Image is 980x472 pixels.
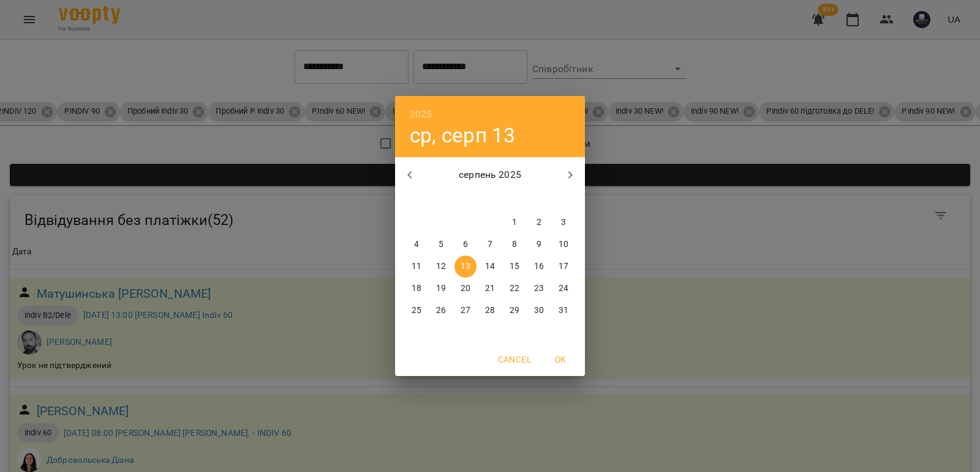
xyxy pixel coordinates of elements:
p: 26 [436,304,446,317]
button: ср, серп 13 [410,123,516,148]
button: 2025 [410,106,432,123]
p: 7 [488,238,492,251]
p: 24 [559,282,568,295]
span: ср [454,193,477,205]
p: 27 [461,304,470,317]
span: пн [405,193,428,205]
button: 13 [454,256,477,278]
span: Cancel [498,352,531,367]
button: 5 [430,234,452,256]
button: Cancel [493,348,536,371]
button: 8 [503,234,526,256]
button: 7 [479,234,501,256]
p: 10 [559,238,568,251]
button: 30 [528,300,550,322]
button: 29 [503,300,526,322]
p: 31 [559,304,568,317]
button: 22 [503,278,526,300]
p: 18 [412,282,421,295]
button: 11 [405,256,428,278]
button: 25 [405,300,428,322]
button: 14 [479,256,501,278]
button: 4 [405,234,428,256]
button: 17 [552,256,575,278]
p: 29 [510,304,519,317]
button: 31 [552,300,575,322]
p: 21 [485,282,495,295]
p: 15 [510,260,519,273]
p: 2 [537,216,541,229]
p: 1 [512,216,517,229]
p: 23 [534,282,544,295]
button: 12 [430,256,452,278]
button: 3 [552,212,575,234]
button: 24 [552,278,575,300]
button: 15 [503,256,526,278]
p: 22 [510,282,519,295]
p: 16 [534,260,544,273]
p: 28 [485,304,495,317]
button: OK [541,348,580,371]
p: 25 [412,304,421,317]
p: 20 [461,282,470,295]
p: 3 [561,216,566,229]
p: серпень 2025 [424,168,556,182]
p: 9 [537,238,541,251]
button: 1 [503,212,526,234]
span: вт [430,193,452,205]
span: нд [552,193,575,205]
p: 6 [463,238,468,251]
button: 10 [552,234,575,256]
p: 4 [414,238,419,251]
button: 21 [479,278,501,300]
p: 14 [485,260,495,273]
button: 18 [405,278,428,300]
button: 26 [430,300,452,322]
span: пт [503,193,526,205]
p: 12 [436,260,446,273]
button: 16 [528,256,550,278]
button: 23 [528,278,550,300]
button: 2 [528,212,550,234]
button: 27 [454,300,477,322]
span: чт [479,193,501,205]
button: 9 [528,234,550,256]
p: 19 [436,282,446,295]
button: 20 [454,278,477,300]
p: 30 [534,304,544,317]
button: 6 [454,234,477,256]
span: сб [528,193,550,205]
button: 19 [430,278,452,300]
span: OK [546,352,575,367]
button: 28 [479,300,501,322]
p: 5 [439,238,443,251]
p: 13 [461,260,470,273]
p: 8 [512,238,517,251]
p: 17 [559,260,568,273]
p: 11 [412,260,421,273]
